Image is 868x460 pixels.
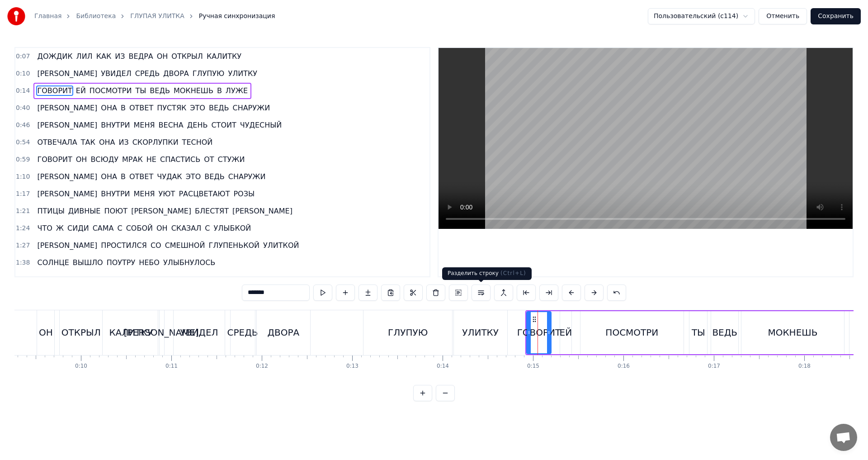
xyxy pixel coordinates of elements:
[16,241,30,250] span: 1:27
[388,326,428,339] div: ГЛУПУЮ
[156,103,187,113] span: ПУСТЯК
[109,326,152,339] div: КАЛИТКУ
[76,12,116,21] a: Библиотека
[560,326,572,339] div: ЕЙ
[150,240,162,251] span: СО
[232,189,255,199] span: РОЗЫ
[146,154,157,165] span: НЕ
[854,326,860,339] div: В
[100,240,148,251] span: ПРОСТИЛСЯ
[36,240,98,251] span: [PERSON_NAME]
[164,240,206,251] span: СМЕШНОЙ
[16,190,30,199] span: 1:17
[134,68,160,79] span: СРЕДЬ
[67,206,102,216] span: ДИВНЫЕ
[256,363,268,370] div: 0:12
[178,189,231,199] span: РАСЦВЕТАЮТ
[39,326,53,339] div: ОН
[34,12,275,21] nav: breadcrumb
[36,275,73,285] span: ЧЕЛОВЕК
[124,326,199,339] div: [PERSON_NAME]
[192,68,226,79] span: ГЛУПУЮ
[225,85,249,96] span: ЛУЖЕ
[204,223,211,233] span: С
[262,240,300,251] span: УЛИТКОЙ
[66,223,90,233] span: СИДИ
[75,275,108,285] span: ГЛЯДИТ
[203,171,226,182] span: ВЕДЬ
[210,120,237,130] span: СТОИТ
[16,69,30,78] span: 0:10
[36,171,98,182] span: [PERSON_NAME]
[117,223,123,233] span: С
[186,120,209,130] span: ДЕНЬ
[100,171,118,182] span: ОНА
[36,154,73,165] span: ГОВОРИТ
[133,120,156,130] span: МЕНЯ
[346,363,359,370] div: 0:13
[170,51,204,62] span: ОТКРЫЛ
[207,275,240,285] span: ГЛАЗАМ
[36,137,78,147] span: ОТВЕЧАЛА
[194,206,230,216] span: БЛЕСТЯТ
[227,326,258,339] div: СРЕДЬ
[125,223,154,233] span: СОБОЙ
[217,154,246,165] span: СТУЖИ
[759,8,807,24] button: Отменить
[16,275,30,285] span: 1:46
[156,223,169,233] span: ОН
[75,51,94,62] span: ЛИЛ
[34,12,61,21] a: Главная
[118,275,142,285] span: ОКНО
[708,363,720,370] div: 0:17
[134,85,147,96] span: ТЫ
[61,326,101,339] div: ОТКРЫЛ
[36,257,70,268] span: СОЛНЦЕ
[241,275,253,285] span: НЕ
[181,137,214,147] span: ТЕСНОЙ
[170,223,203,233] span: СКАЗАЛ
[36,120,98,130] span: [PERSON_NAME]
[798,363,811,370] div: 0:18
[231,206,293,216] span: [PERSON_NAME]
[189,103,206,113] span: ЭТО
[16,121,30,130] span: 0:46
[227,171,267,182] span: СНАРУЖИ
[605,326,658,339] div: ПОСМОТРИ
[128,103,154,113] span: ОТВЕТ
[442,267,532,280] div: Разделить строку
[16,172,30,181] span: 1:10
[231,103,271,113] span: СНАРУЖИ
[185,171,202,182] span: ЭТО
[159,154,201,165] span: СПАСТИСЬ
[36,189,98,199] span: [PERSON_NAME]
[132,137,179,147] span: СКОРЛУПКИ
[130,206,192,216] span: [PERSON_NAME]
[156,171,183,182] span: ЧУДАК
[830,424,857,451] div: Открытый чат
[36,103,98,113] span: [PERSON_NAME]
[55,223,65,233] span: Ж
[692,326,705,339] div: ТЫ
[213,223,252,233] span: УЛЫБКОЙ
[162,257,216,268] span: УЛЫБНУЛОСЬ
[16,138,30,147] span: 0:54
[208,103,230,113] span: ВЕДЬ
[208,240,260,251] span: ГЛУПЕНЬКОЙ
[95,51,113,62] span: КАК
[165,363,178,370] div: 0:11
[712,326,737,339] div: ВЕДЬ
[16,258,30,267] span: 1:38
[16,86,30,95] span: 0:14
[7,7,25,25] img: youka
[89,85,133,96] span: ПОСМОТРИ
[92,223,115,233] span: САМА
[527,363,539,370] div: 0:15
[36,223,53,233] span: ЧТО
[16,155,30,164] span: 0:59
[158,120,184,130] span: ВЕСНА
[462,326,499,339] div: УЛИТКУ
[121,154,144,165] span: МРАК
[267,326,299,339] div: ДВОРА
[618,363,630,370] div: 0:16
